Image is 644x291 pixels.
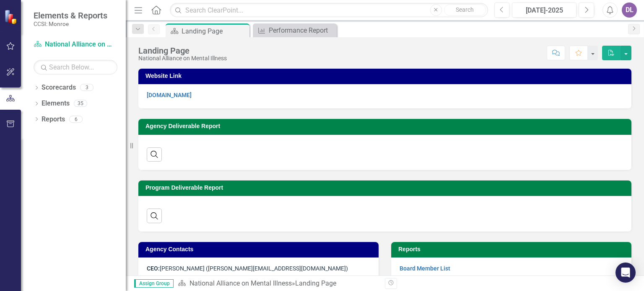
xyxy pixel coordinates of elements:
button: DL [622,3,637,18]
span: Search [456,6,474,13]
a: Elements [42,99,70,108]
a: Board Member List [400,265,450,272]
div: Performance Report [269,25,335,36]
button: [DATE]-2025 [512,3,576,18]
a: Reports [42,115,65,124]
strong: CEO: [147,265,160,272]
div: 3 [80,84,93,91]
div: 6 [69,116,83,123]
a: National Alliance on Mental Illness [34,40,117,49]
h3: Website Link [145,73,627,79]
div: Open Intercom Messenger [615,263,636,283]
img: ClearPoint Strategy [4,9,19,24]
a: National Alliance on Mental Illness [190,279,292,287]
a: Performance Report [255,25,335,36]
h3: Agency Contacts [145,246,374,252]
a: Scorecards [42,83,76,93]
div: » [178,279,379,288]
input: Search Below... [34,60,117,75]
div: 35 [74,100,87,107]
button: Search [444,4,486,16]
h3: Reports [398,246,627,252]
span: [PERSON_NAME] ([PERSON_NAME][EMAIL_ADDRESS][DOMAIN_NAME]) [147,265,348,272]
span: Elements & Reports [34,10,107,21]
div: Landing Page [182,26,247,36]
div: [DATE]-2025 [515,5,574,15]
small: CCSI: Monroe [34,21,107,27]
div: National Alliance on Mental Illness [138,55,227,62]
span: Assign Group [134,279,174,288]
h3: Agency Deliverable Report [145,123,627,129]
h3: Program Deliverable Report [145,185,627,191]
div: Landing Page [138,46,227,55]
a: [DOMAIN_NAME] [147,92,192,98]
div: Landing Page [295,279,336,287]
input: Search ClearPoint... [170,3,488,18]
